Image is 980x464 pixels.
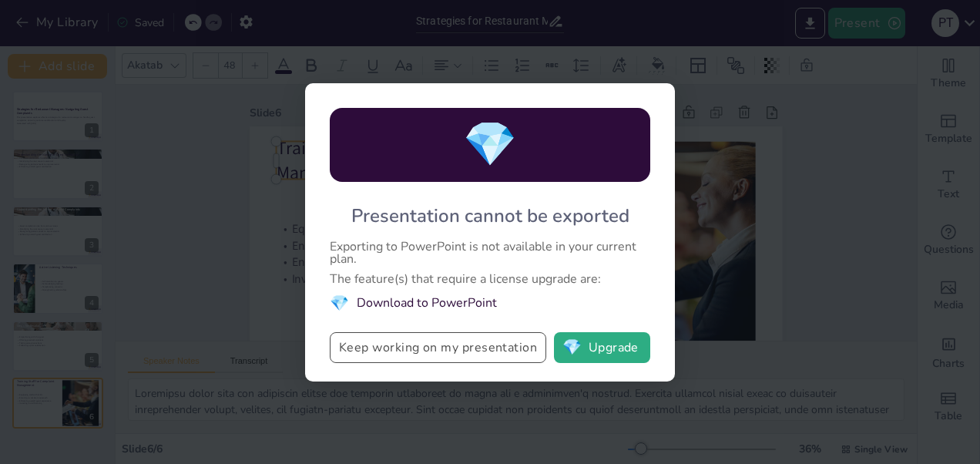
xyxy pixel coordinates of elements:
span: diamond [463,115,517,174]
button: diamondUpgrade [554,332,650,363]
button: Keep working on my presentation [330,332,546,363]
li: Download to PowerPoint [330,293,650,314]
div: Exporting to PowerPoint is not available in your current plan. [330,240,650,265]
span: diamond [562,340,582,355]
div: Presentation cannot be exported [351,203,629,228]
div: The feature(s) that require a license upgrade are: [330,273,650,285]
span: diamond [330,293,349,314]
